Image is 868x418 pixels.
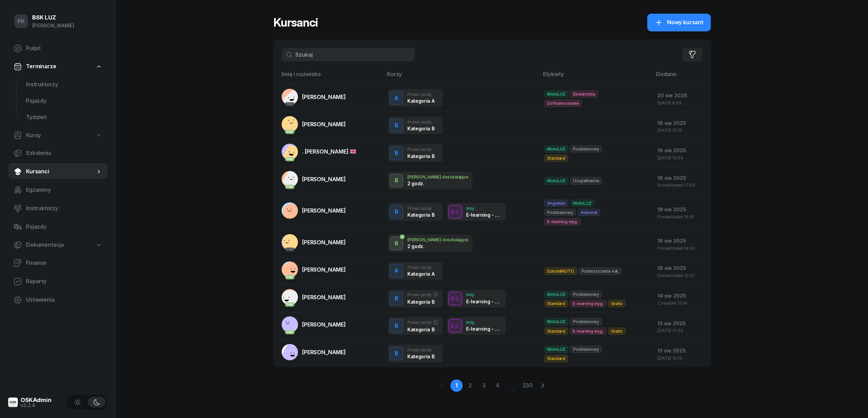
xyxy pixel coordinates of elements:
[657,301,705,305] div: Czwartek 12:14
[570,328,606,335] span: E-learning wyg.
[390,174,403,187] button: B
[407,265,434,270] div: Prawo jazdy
[657,236,705,245] div: 18 sie 2025
[657,264,705,273] div: 18 sie 2025
[407,327,438,332] div: Kategoria B
[544,291,568,298] span: MotoLUZ
[390,264,403,278] button: A
[8,255,108,271] a: Finanse
[392,265,401,277] div: A
[464,379,476,392] a: 2
[407,181,443,186] div: 2 godz.
[407,92,434,97] div: Prawo jazdy
[8,182,108,198] a: Egzaminy
[302,239,346,246] span: [PERSON_NAME]
[657,346,705,355] div: 13 sie 2025
[539,70,652,84] th: Etykiety
[392,206,401,218] div: B
[466,206,502,211] div: Inny
[26,222,102,231] span: Pojazdy
[608,328,625,335] span: Gratis
[570,145,601,153] span: Podstawowy
[544,218,581,225] span: E-learning wyg.
[26,131,41,140] span: Kursy
[579,268,622,275] span: Podwyższenie kat.
[491,379,504,392] a: 4
[302,207,346,214] span: [PERSON_NAME]
[8,163,108,180] a: Kursanci
[407,126,434,131] div: Kategoria B
[392,293,401,304] div: B
[285,157,295,161] div: PKK
[544,100,582,107] span: Dofinansowanie
[26,113,102,122] span: Tydzień
[390,146,403,160] button: B
[285,275,295,279] div: PKK
[390,236,403,250] button: B
[544,200,568,207] span: Angielski
[26,296,102,304] span: Ustawienia
[521,379,534,392] a: 230
[570,200,594,207] span: MotoLUZ
[21,403,52,408] div: v3.2.4
[657,91,705,100] div: 20 sie 2025
[26,204,102,213] span: Instruktorzy
[302,266,346,273] span: [PERSON_NAME]
[657,156,705,160] div: [DATE] 12:04
[392,320,401,332] div: B
[448,208,462,216] div: E-L
[302,321,346,328] span: [PERSON_NAME]
[407,271,434,277] div: Kategoria A
[578,209,600,216] span: Automat
[407,348,434,352] div: Prawo jazdy
[32,21,74,30] div: [PERSON_NAME]
[544,209,575,216] span: Podstawowy
[407,120,434,124] div: Prawo jazdy
[652,70,711,84] th: Dodano
[285,102,295,106] div: PKK
[478,379,490,392] a: 3
[407,320,438,325] div: Prawo jazdy
[657,356,705,360] div: [DATE] 15:15
[544,346,568,353] span: MotoLUZ
[657,101,705,105] div: [DATE] 8:53
[8,200,108,217] a: Instruktorzy
[392,147,401,159] div: B
[544,145,568,153] span: MotoLUZ
[383,70,539,84] th: Kursy
[285,130,295,134] div: PKK
[505,379,520,392] span: ...
[407,206,434,211] div: Prawo jazdy
[466,292,502,297] div: Inny
[390,292,403,305] button: B
[26,277,102,286] span: Raporty
[8,398,18,407] img: logo-xs@2x.png
[302,121,346,128] span: [PERSON_NAME]
[273,16,318,29] h1: Kursanci
[285,185,295,189] div: PKK
[390,347,403,360] button: B
[466,299,502,304] div: E-learning - 90 dni
[392,120,401,131] div: B
[8,292,108,308] a: Ustawienia
[448,205,462,219] button: E-L
[570,346,601,353] span: Podstawowy
[407,237,469,242] div: [PERSON_NAME] doszkalające
[657,291,705,300] div: 14 sie 2025
[282,202,346,219] a: [PERSON_NAME]
[26,241,64,249] span: Dokumentacja
[8,40,108,57] a: Pulpit
[657,174,705,183] div: 18 sie 2025
[8,219,108,235] a: Pojazdy
[302,176,346,183] span: [PERSON_NAME]
[17,18,25,24] span: PK
[26,149,102,158] span: Szkolenia
[390,205,403,219] button: B
[466,320,502,325] div: Inny
[407,292,438,298] div: Prawo jazdy
[21,76,108,93] a: Instruktorzy
[32,15,74,20] div: BSK LUZ
[302,93,346,100] span: [PERSON_NAME]
[608,300,625,307] span: Gratis
[282,48,415,61] input: Szukaj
